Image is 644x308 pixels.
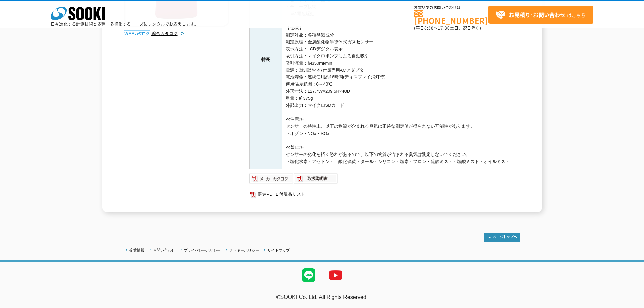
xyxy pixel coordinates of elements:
[484,233,520,242] img: トップページへ
[294,177,338,183] a: 取扱説明書
[184,248,221,252] a: プライバシーポリシー
[495,10,586,20] span: はこちら
[414,6,488,10] span: お電話でのお問い合わせは
[249,177,294,183] a: メーカーカタログ
[414,10,488,24] a: [PHONE_NUMBER]
[151,31,185,36] a: 総合カタログ
[295,262,322,289] img: LINE
[129,248,144,252] a: 企業情報
[249,173,294,184] img: メーカーカタログ
[322,262,349,289] img: YouTube
[438,25,450,31] span: 17:30
[509,10,566,19] strong: お見積り･お問い合わせ
[294,173,338,184] img: 取扱説明書
[229,248,259,252] a: クッキーポリシー
[618,301,644,307] a: テストMail
[124,30,150,37] img: webカタログ
[267,248,290,252] a: サイトマップ
[414,25,481,31] span: (平日 ～ 土日、祝日除く)
[51,22,199,26] p: 日々進化する計測技術と多種・多様化するニーズにレンタルでお応えします。
[488,6,593,24] a: お見積り･お問い合わせはこちら
[153,248,175,252] a: お問い合わせ
[424,25,434,31] span: 8:50
[249,190,520,199] a: 関連PDF1 付属品リスト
